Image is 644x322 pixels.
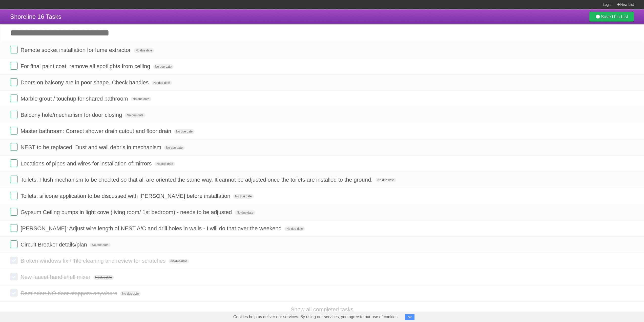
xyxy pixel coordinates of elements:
[235,210,255,215] span: No due date
[20,209,233,215] span: Gypsum Ceiling bumps in light cove (living room/ 1st bedroom) - needs to be adjusted
[20,225,283,232] span: [PERSON_NAME]: Adjust wire length of NEST A/C and drill holes in walls - I will do that over the ...
[10,240,18,248] label: Done
[120,291,141,296] span: No due date
[228,312,404,322] span: Cookies help us deliver our services. By using our services, you agree to our use of cookies.
[20,79,150,86] span: Doors on balcony are in poor shape. Check handles
[131,97,151,101] span: No due date
[611,14,628,19] b: This List
[10,176,18,183] label: Done
[20,112,123,118] span: Balcony hole/mechanism for door closing
[125,113,145,118] span: No due date
[376,178,396,182] span: No due date
[589,12,634,22] a: SaveThis List
[10,192,18,199] label: Done
[20,258,167,264] span: Broken windows fix / Tile cleaning and review for scratches
[174,129,195,134] span: No due date
[405,314,415,320] button: OK
[10,78,18,86] label: Done
[20,63,151,69] span: For final paint coat, remove all spotlights from ceiling
[10,257,18,264] label: Done
[10,224,18,232] label: Done
[20,160,153,167] span: Locations of pipes and wires for installation of mirrors
[20,241,88,248] span: Circuit Breaker details/plan
[134,48,154,53] span: No due date
[10,13,61,20] span: Shoreline 16 Tasks
[10,208,18,216] label: Done
[10,127,18,135] label: Done
[10,159,18,167] label: Done
[20,274,92,280] span: New faucet handle/full mixer
[233,194,254,199] span: No due date
[10,62,18,70] label: Done
[10,289,18,297] label: Done
[93,275,114,280] span: No due date
[155,162,175,166] span: No due date
[20,96,129,102] span: Marble grout / touchup for shared bathroom
[10,94,18,102] label: Done
[20,144,162,150] span: NEST to be replaced. Dust and wall debris in mechanism
[10,143,18,151] label: Done
[10,46,18,53] label: Done
[290,306,353,313] a: Show all completed tasks
[284,226,305,231] span: No due date
[153,64,174,69] span: No due date
[10,111,18,118] label: Done
[20,128,173,134] span: Master bathroom: Correct shower drain cutout and floor drain
[20,290,119,296] span: Reminder: NO door stoppers anywhere
[169,259,189,263] span: No due date
[20,193,232,199] span: Toilets: silicone application to be discussed with [PERSON_NAME] before installation
[10,273,18,280] label: Done
[152,81,172,85] span: No due date
[20,177,374,183] span: Toilets: Flush mechanism to be checked so that all are oriented the same way. It cannot be adjust...
[20,47,132,53] span: Remote socket installation for fume extractor
[164,145,184,150] span: No due date
[90,243,110,247] span: No due date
